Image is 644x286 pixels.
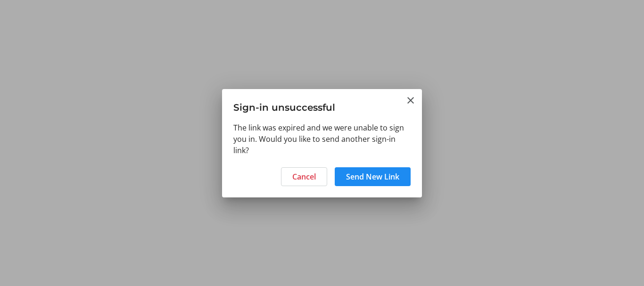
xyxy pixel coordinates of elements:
[222,122,422,162] div: The link was expired and we were unable to sign you in. Would you like to send another sign-in link?
[405,95,416,106] button: Close
[292,171,316,182] span: Cancel
[346,171,399,182] span: Send New Link
[222,89,422,122] h3: Sign-in unsuccessful
[335,167,411,186] button: Send New Link
[281,167,327,186] button: Cancel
